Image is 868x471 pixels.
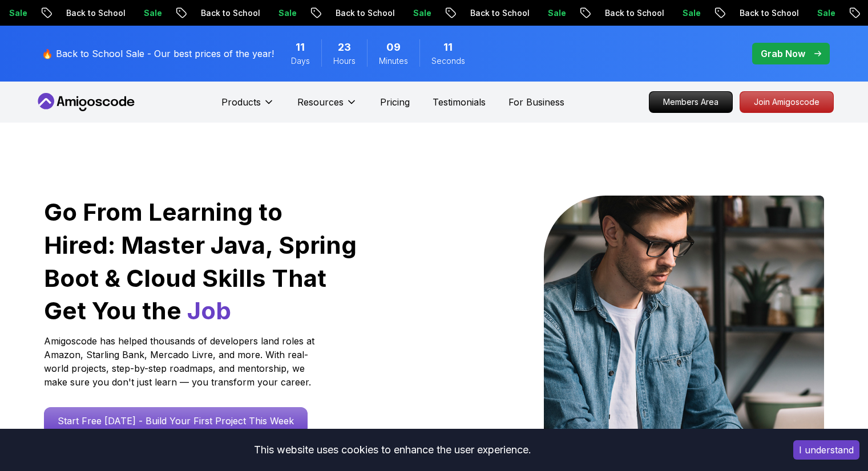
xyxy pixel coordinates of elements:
a: Members Area [649,91,733,113]
a: For Business [508,95,564,109]
p: Back to School [406,7,484,19]
p: Resources [297,95,344,109]
button: Products [221,95,274,118]
span: Minutes [379,55,408,67]
p: Sale [619,7,655,19]
p: Back to School [272,7,349,19]
p: Sale [215,7,251,19]
p: Back to School [137,7,215,19]
p: Members Area [649,92,732,112]
span: Seconds [431,55,465,67]
p: Join Amigoscode [740,92,833,112]
div: This website uses cookies to enhance the user experience. [9,437,776,462]
span: Hours [333,55,356,67]
p: Sale [80,7,116,19]
span: 11 Days [296,39,305,55]
span: 11 Seconds [443,39,453,55]
p: Back to School [676,7,753,19]
span: 9 Minutes [386,39,401,55]
span: Days [291,55,310,67]
a: Pricing [380,95,410,109]
p: Amigoscode has helped thousands of developers land roles at Amazon, Starling Bank, Mercado Livre,... [44,334,318,389]
p: Sale [349,7,386,19]
p: Grab Now [761,47,805,60]
span: Job [187,296,231,325]
h1: Go From Learning to Hired: Master Java, Spring Boot & Cloud Skills That Get You the [44,196,358,327]
span: 23 Hours [338,39,351,55]
p: 🔥 Back to School Sale - Our best prices of the year! [42,47,274,60]
p: Sale [484,7,520,19]
a: Start Free [DATE] - Build Your First Project This Week [44,407,308,435]
p: Back to School [541,7,619,19]
a: Join Amigoscode [740,91,834,113]
p: Sale [753,7,790,19]
button: Accept cookies [793,440,859,460]
p: Back to School [2,7,80,19]
button: Resources [297,95,357,118]
p: Products [221,95,261,109]
a: Testimonials [433,95,486,109]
